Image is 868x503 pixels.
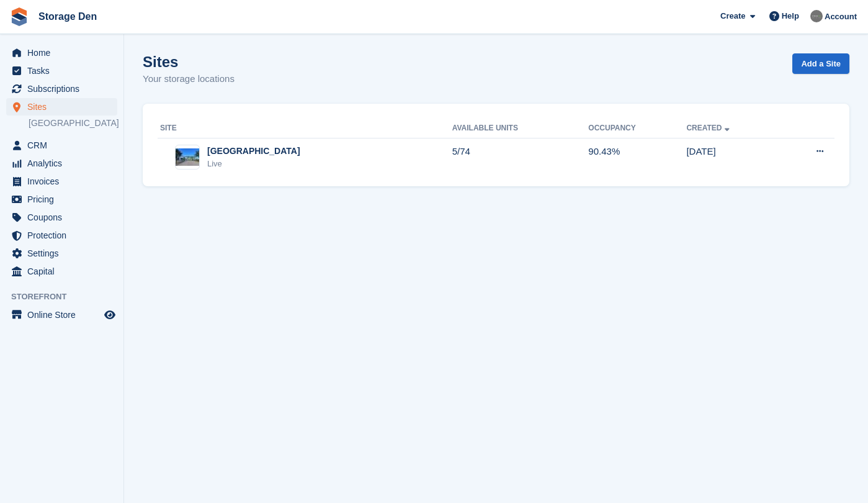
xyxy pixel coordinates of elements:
h1: Sites [143,53,235,70]
span: Analytics [27,155,102,172]
div: [GEOGRAPHIC_DATA] [207,145,300,158]
a: menu [6,173,117,190]
span: Invoices [27,173,102,190]
a: menu [6,263,117,280]
a: Add a Site [792,53,849,74]
a: menu [6,98,117,116]
span: Create [720,10,745,22]
span: Account [825,11,857,23]
th: Available Units [452,119,589,138]
span: Storefront [11,291,123,303]
a: menu [6,44,117,61]
td: [DATE] [686,138,780,176]
a: menu [6,209,117,226]
span: Home [27,44,102,61]
p: Your storage locations [143,72,235,86]
td: 90.43% [588,138,686,176]
a: Preview store [102,307,117,322]
a: menu [6,227,117,244]
a: menu [6,80,117,97]
span: Subscriptions [27,80,102,97]
span: Capital [27,263,102,280]
span: Pricing [27,191,102,208]
a: Created [686,124,732,132]
a: menu [6,155,117,172]
span: CRM [27,137,102,154]
td: 5/74 [452,138,589,176]
span: Online Store [27,306,102,324]
span: Settings [27,245,102,262]
a: [GEOGRAPHIC_DATA] [29,117,117,129]
img: stora-icon-8386f47178a22dfd0bd8f6a31ec36ba5ce8667c1dd55bd0f319d3a0aa187defe.svg [10,7,29,26]
span: Help [782,10,799,22]
span: Tasks [27,62,102,79]
a: menu [6,191,117,208]
div: Live [207,158,300,170]
a: menu [6,245,117,262]
img: Brian Barbour [810,10,823,22]
th: Site [158,119,452,138]
span: Protection [27,227,102,244]
a: Storage Den [34,6,102,27]
a: menu [6,137,117,154]
span: Sites [27,98,102,116]
th: Occupancy [588,119,686,138]
img: Image of Aberdeen site [176,148,199,166]
a: menu [6,62,117,79]
a: menu [6,306,117,324]
span: Coupons [27,209,102,226]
